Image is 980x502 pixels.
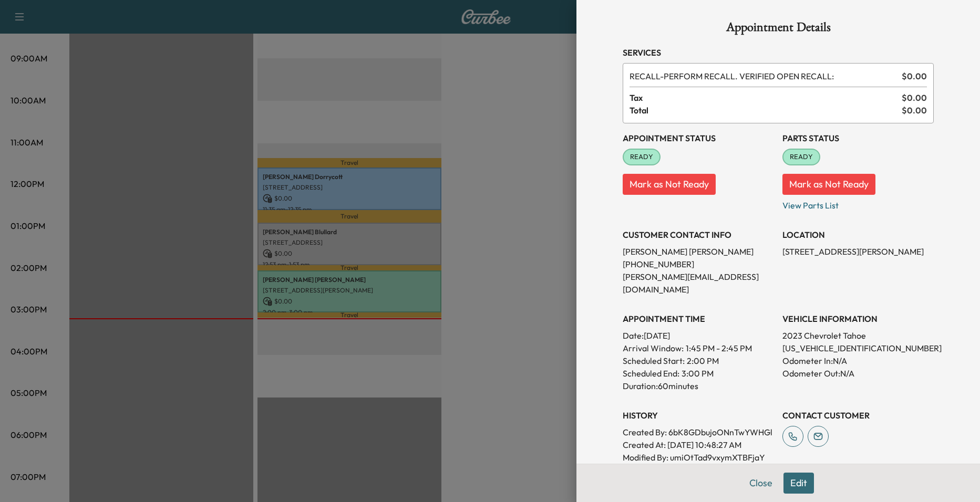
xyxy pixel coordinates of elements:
[630,104,902,117] span: Total
[782,312,934,325] h3: VEHICLE INFORMATION
[623,451,774,464] p: Modified By : umiOtTad9vxymXTBFjaY
[682,367,714,380] p: 3:00 PM
[902,70,927,82] span: $ 0.00
[623,312,774,325] h3: APPOINTMENT TIME
[782,354,934,367] p: Odometer In: N/A
[782,245,934,258] p: [STREET_ADDRESS][PERSON_NAME]
[782,195,934,212] p: View Parts List
[623,245,774,258] p: [PERSON_NAME] [PERSON_NAME]
[623,270,774,296] p: [PERSON_NAME][EMAIL_ADDRESS][DOMAIN_NAME]
[623,132,774,144] h3: Appointment Status
[783,473,814,494] button: Edit
[782,367,934,380] p: Odometer Out: N/A
[783,152,819,162] span: READY
[623,342,774,354] p: Arrival Window:
[623,46,934,59] h3: Services
[623,329,774,342] p: Date: [DATE]
[782,342,934,354] p: [US_VEHICLE_IDENTIFICATION_NUMBER]
[623,354,685,367] p: Scheduled Start:
[630,70,898,82] span: PERFORM RECALL. VERIFIED OPEN RECALL:
[623,228,774,241] h3: CUSTOMER CONTACT INFO
[687,354,719,367] p: 2:00 PM
[782,132,934,144] h3: Parts Status
[782,409,934,422] h3: CONTACT CUSTOMER
[623,426,774,438] p: Created By : 6bK8GDbujoONnTwYWHGl
[782,174,875,195] button: Mark as Not Ready
[623,258,774,270] p: [PHONE_NUMBER]
[623,380,774,392] p: Duration: 60 minutes
[623,21,934,38] h1: Appointment Details
[623,438,774,451] p: Created At : [DATE] 10:48:27 AM
[623,174,716,195] button: Mark as Not Ready
[630,91,902,104] span: Tax
[624,152,659,162] span: READY
[782,228,934,241] h3: LOCATION
[902,91,927,104] span: $ 0.00
[686,342,752,354] span: 1:45 PM - 2:45 PM
[623,409,774,422] h3: History
[782,329,934,342] p: 2023 Chevrolet Tahoe
[742,473,779,494] button: Close
[623,367,679,380] p: Scheduled End:
[902,104,927,117] span: $ 0.00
